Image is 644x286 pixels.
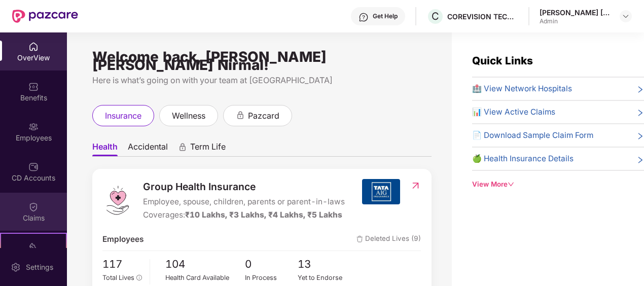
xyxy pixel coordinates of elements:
img: New Pazcare Logo [12,10,78,23]
span: 0 [245,256,298,273]
img: svg+xml;base64,PHN2ZyBpZD0iU2V0dGluZy0yMHgyMCIgeG1sbnM9Imh0dHA6Ly93d3cudzMub3JnLzIwMDAvc3ZnIiB3aW... [11,262,21,272]
span: 🍏 Health Insurance Details [472,153,574,165]
div: Health Card Available [165,273,245,283]
img: svg+xml;base64,PHN2ZyB4bWxucz0iaHR0cDovL3d3dy53My5vcmcvMjAwMC9zdmciIHdpZHRoPSIyMSIgaGVpZ2h0PSIyMC... [28,242,39,252]
span: info-circle [136,275,142,280]
span: Term Life [190,141,226,156]
img: svg+xml;base64,PHN2ZyBpZD0iRHJvcGRvd24tMzJ4MzIiIHhtbG5zPSJodHRwOi8vd3d3LnczLm9yZy8yMDAwL3N2ZyIgd2... [622,12,630,20]
div: animation [178,142,187,152]
img: svg+xml;base64,PHN2ZyBpZD0iQ2xhaW0iIHhtbG5zPSJodHRwOi8vd3d3LnczLm9yZy8yMDAwL3N2ZyIgd2lkdGg9IjIwIi... [28,202,39,212]
span: right [636,155,644,165]
span: 117 [102,256,142,273]
div: Here is what’s going on with your team at [GEOGRAPHIC_DATA] [92,74,432,87]
div: In Process [245,273,298,283]
img: logo [102,185,133,216]
span: 📊 View Active Claims [472,106,555,118]
span: Health [92,141,118,156]
img: svg+xml;base64,PHN2ZyBpZD0iQ0RfQWNjb3VudHMiIGRhdGEtbmFtZT0iQ0QgQWNjb3VudHMiIHhtbG5zPSJodHRwOi8vd3... [28,162,39,172]
span: Deleted Lives (9) [356,233,421,245]
span: Group Health Insurance [143,179,345,194]
span: 📄 Download Sample Claim Form [472,129,593,141]
img: svg+xml;base64,PHN2ZyBpZD0iQmVuZWZpdHMiIHhtbG5zPSJodHRwOi8vd3d3LnczLm9yZy8yMDAwL3N2ZyIgd2lkdGg9Ij... [28,82,39,92]
span: pazcard [248,110,279,122]
img: svg+xml;base64,PHN2ZyBpZD0iSGVscC0zMngzMiIgeG1sbnM9Imh0dHA6Ly93d3cudzMub3JnLzIwMDAvc3ZnIiB3aWR0aD... [359,12,369,22]
span: Employees [102,233,144,245]
div: [PERSON_NAME] [PERSON_NAME] Nirmal [540,8,611,17]
span: Total Lives [102,274,134,281]
img: RedirectIcon [410,181,421,191]
span: Employee, spouse, children, parents or parent-in-laws [143,196,345,208]
span: wellness [172,110,205,122]
span: insurance [105,110,141,122]
div: Admin [540,17,611,25]
span: down [508,181,514,188]
img: svg+xml;base64,PHN2ZyBpZD0iRW1wbG95ZWVzIiB4bWxucz0iaHR0cDovL3d3dy53My5vcmcvMjAwMC9zdmciIHdpZHRoPS... [28,122,39,132]
img: insurerIcon [362,179,400,204]
span: Accidental [128,141,168,156]
img: deleteIcon [356,236,363,242]
div: Welcome back, [PERSON_NAME] [PERSON_NAME] Nirmal! [92,53,432,69]
div: Yet to Endorse [298,273,351,283]
span: ₹10 Lakhs, ₹3 Lakhs, ₹4 Lakhs, ₹5 Lakhs [185,210,342,220]
span: right [636,85,644,95]
span: 13 [298,256,351,273]
span: Quick Links [472,54,533,67]
div: COREVISION TECHNOLOGY PRIVATE LIMITED [447,12,518,21]
span: 🏥 View Network Hospitals [472,83,572,95]
div: animation [236,111,245,120]
span: right [636,108,644,118]
span: C [432,10,439,22]
div: Get Help [373,12,398,20]
span: 104 [165,256,245,273]
div: Settings [23,262,56,272]
span: right [636,131,644,141]
div: View More [472,179,644,190]
div: Coverages: [143,209,345,221]
img: svg+xml;base64,PHN2ZyBpZD0iSG9tZSIgeG1sbnM9Imh0dHA6Ly93d3cudzMub3JnLzIwMDAvc3ZnIiB3aWR0aD0iMjAiIG... [28,42,39,52]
